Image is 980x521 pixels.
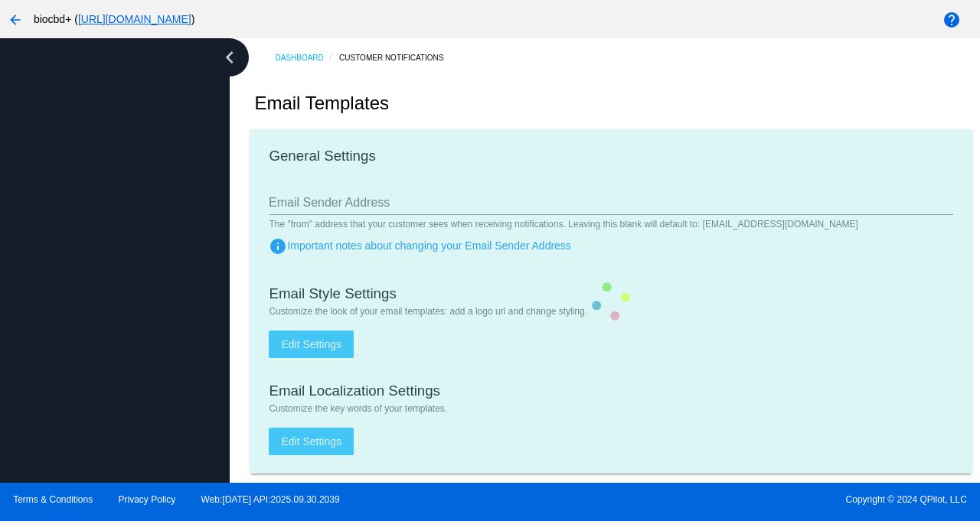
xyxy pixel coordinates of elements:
[34,13,194,25] span: biocbd+ ( )
[254,93,389,114] h2: Email Templates
[6,11,24,29] mat-icon: arrow_back
[217,45,242,70] i: chevron_left
[339,46,457,70] a: Customer Notifications
[13,494,93,505] a: Terms & Conditions
[942,11,961,29] mat-icon: help
[78,13,191,25] a: [URL][DOMAIN_NAME]
[503,494,967,505] span: Copyright © 2024 QPilot, LLC
[119,494,176,505] a: Privacy Policy
[201,494,340,505] a: Web:[DATE] API:2025.09.30.2039
[275,46,339,70] a: Dashboard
